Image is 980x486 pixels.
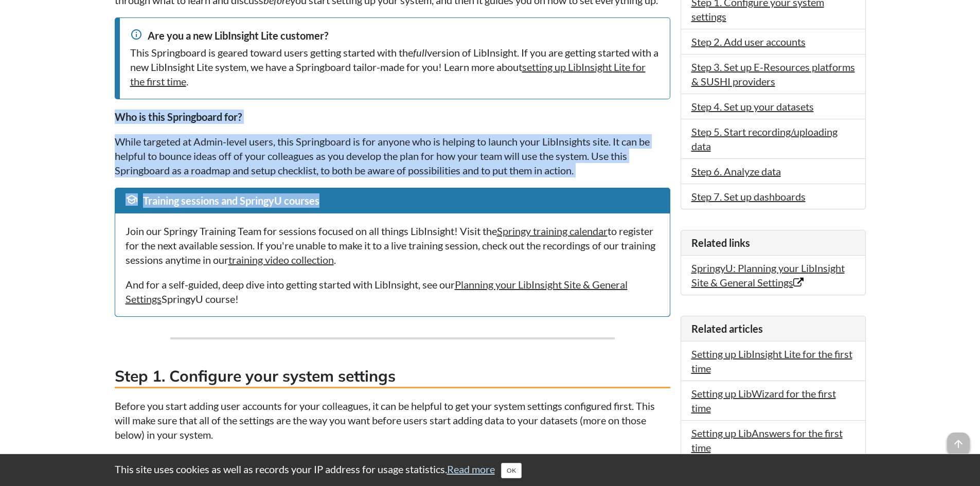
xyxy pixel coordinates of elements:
[947,433,970,455] span: arrow_upward
[691,348,852,374] a: Setting up LibInsight Lite for the first time
[130,45,660,88] div: This Springboard is geared toward users getting started with the version of LibInsight. If you ar...
[947,434,970,446] a: arrow_upward
[104,462,876,478] div: This site uses cookies as well as records your IP address for usage statistics.
[126,193,138,206] span: school
[497,225,608,237] a: Springy training calendar
[115,111,242,123] strong: Who is this Springboard for?
[691,35,806,48] a: Step 2. Add user accounts
[691,165,781,177] a: Step 6. Analyze data
[126,224,660,267] p: Join our Springy Training Team for sessions focused on all things LibInsight! Visit the to regist...
[691,100,814,113] a: Step 4. Set up your datasets
[691,237,750,249] span: Related links
[691,190,806,203] a: Step 7. Set up dashboards
[130,28,142,41] span: info
[143,194,319,207] span: Training sessions and SpringyU courses
[691,61,855,87] a: Step 3. Set up E-Resources platforms & SUSHI providers
[691,322,763,335] span: Related articles
[130,28,660,43] div: Are you a new LibInsight Lite customer?
[115,134,670,177] p: While targeted at Admin-level users, this Springboard is for anyone who is helping to launch your...
[413,46,427,59] em: full
[115,365,670,388] h3: Step 1. Configure your system settings
[501,463,522,478] button: Close
[447,463,495,475] a: Read more
[691,262,845,289] a: SpringyU: Planning your LibInsight Site & General Settings
[228,254,334,266] a: training video collection
[691,387,836,414] a: Setting up LibWizard for the first time
[115,399,670,442] p: Before you start adding user accounts for your colleagues, it can be helpful to get your system s...
[691,125,838,152] a: Step 5. Start recording/uploading data
[126,277,660,306] p: And for a self-guided, deep dive into getting started with LibInsight, see our SpringyU course!
[691,427,843,454] a: Setting up LibAnswers for the first time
